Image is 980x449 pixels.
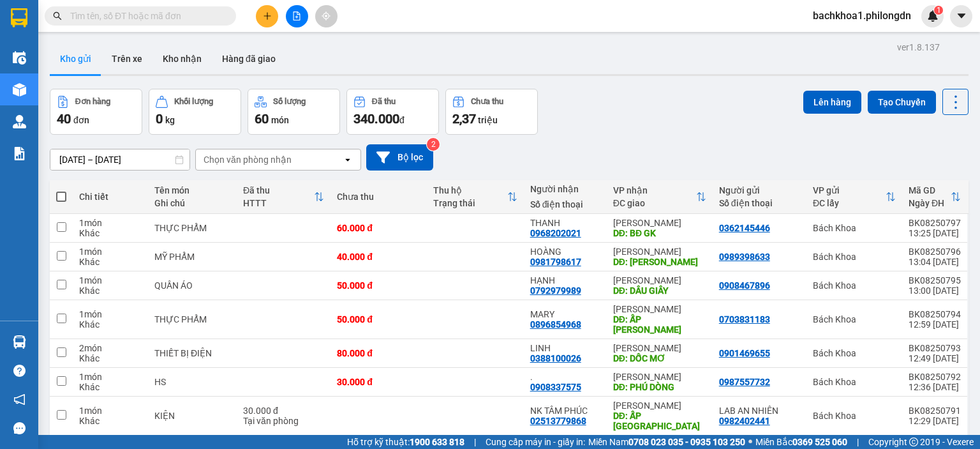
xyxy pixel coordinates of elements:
[337,348,420,358] div: 80.000 đ
[50,89,142,135] button: Đơn hàng40đơn
[57,111,71,126] span: 40
[315,5,338,27] button: aim
[792,437,847,447] strong: 0369 525 060
[152,43,212,74] button: Kho nhận
[613,247,706,257] div: [PERSON_NAME]
[909,275,961,285] div: BK08250795
[813,411,896,421] div: Bách Khoa
[273,97,306,106] div: Số lượng
[613,372,706,382] div: [PERSON_NAME]
[79,353,142,363] div: Khác
[530,319,581,330] div: 0896854968
[530,343,600,353] div: LINH
[927,10,939,22] img: icon-new-feature
[909,372,961,382] div: BK08250792
[613,275,706,285] div: [PERSON_NAME]
[909,228,961,238] div: 13:25 [DATE]
[50,149,189,170] input: Select a date range.
[243,416,324,426] div: Tại văn phòng
[530,382,581,392] div: 0908337575
[13,115,26,128] img: warehouse-icon
[322,11,330,20] span: aim
[11,8,27,27] img: logo-vxr
[53,11,62,20] span: search
[154,411,230,421] div: KIỆN
[474,435,476,449] span: |
[813,223,896,233] div: Bách Khoa
[613,304,706,314] div: [PERSON_NAME]
[613,353,706,363] div: DĐ: DỐC MƠ
[530,247,600,257] div: HOÀNG
[719,185,800,195] div: Người gửi
[13,83,26,96] img: warehouse-icon
[73,115,89,125] span: đơn
[803,91,861,114] button: Lên hàng
[50,43,101,74] button: Kho gửi
[868,91,936,114] button: Tạo Chuyến
[613,400,706,411] div: [PERSON_NAME]
[719,314,770,324] div: 0703831183
[813,280,896,291] div: Bách Khoa
[13,422,26,434] span: message
[79,382,142,392] div: Khác
[719,280,770,291] div: 0908467896
[909,247,961,257] div: BK08250796
[433,198,507,208] div: Trạng thái
[70,9,221,23] input: Tìm tên, số ĐT hoặc mã đơn
[79,192,142,202] div: Chi tiết
[263,11,272,20] span: plus
[613,228,706,238] div: DĐ: BĐ GK
[433,185,507,195] div: Thu hộ
[79,406,142,416] div: 1 món
[613,411,706,431] div: DĐ: ẤP BẮC SƠN
[79,228,142,238] div: Khác
[607,180,713,214] th: Toggle SortBy
[243,198,314,208] div: HTTT
[857,435,859,449] span: |
[909,185,951,195] div: Mã GD
[909,416,961,426] div: 12:29 [DATE]
[950,5,972,27] button: caret-down
[897,40,940,54] div: ver 1.8.137
[79,416,142,426] div: Khác
[337,252,420,262] div: 40.000 đ
[79,285,142,296] div: Khác
[813,185,886,195] div: VP gửi
[628,437,745,447] strong: 0708 023 035 - 0935 103 250
[154,185,230,195] div: Tên món
[410,437,464,447] strong: 1900 633 818
[243,185,314,195] div: Đã thu
[337,192,420,202] div: Chưa thu
[366,144,433,171] button: Bộ lọc
[613,285,706,296] div: DĐ: DÂU GIÂY
[530,257,581,267] div: 0981798617
[909,353,961,363] div: 12:49 [DATE]
[337,314,420,324] div: 50.000 đ
[909,319,961,330] div: 12:59 [DATE]
[478,115,498,125] span: triệu
[530,199,600,209] div: Số điện thoại
[75,97,110,106] div: Đơn hàng
[719,377,770,387] div: 0987557732
[13,147,26,160] img: solution-icon
[530,275,600,285] div: HẠNH
[909,438,918,446] span: copyright
[445,89,538,135] button: Chưa thu2,37 triệu
[748,439,752,445] span: ⚪️
[813,252,896,262] div: Bách Khoa
[909,406,961,416] div: BK08250791
[530,372,600,382] div: .
[613,314,706,335] div: DĐ: ẤP NGUYỄN HUỆ
[427,138,440,151] sup: 2
[174,97,213,106] div: Khối lượng
[243,406,324,416] div: 30.000 đ
[719,252,770,262] div: 0989398633
[79,218,142,228] div: 1 món
[613,343,706,353] div: [PERSON_NAME]
[530,184,600,194] div: Người nhận
[471,97,503,106] div: Chưa thu
[452,111,476,126] span: 2,37
[79,372,142,382] div: 1 món
[909,382,961,392] div: 12:36 [DATE]
[353,111,399,126] span: 340.000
